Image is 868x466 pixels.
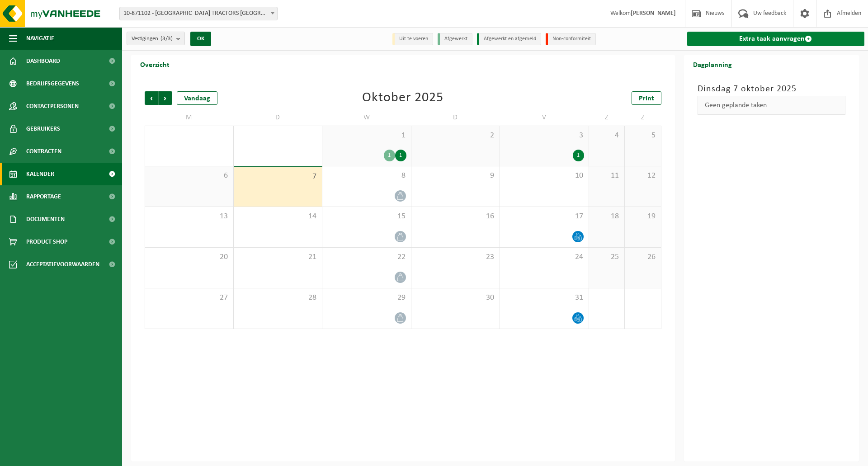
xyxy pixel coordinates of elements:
[505,171,584,181] span: 10
[238,252,318,262] span: 21
[26,95,79,118] span: Contactpersonen
[322,109,411,126] td: W
[684,55,741,73] h2: Dagplanning
[234,109,323,126] td: D
[505,212,584,221] span: 17
[26,163,54,185] span: Kalender
[150,212,229,221] span: 13
[26,140,61,163] span: Contracten
[26,185,61,208] span: Rapportage
[327,171,406,181] span: 8
[395,150,406,161] div: 1
[177,91,217,105] div: Vandaag
[132,32,173,46] span: Vestigingen
[131,55,179,73] h2: Overzicht
[26,72,79,95] span: Bedrijfsgegevens
[416,131,495,141] span: 2
[629,212,656,221] span: 19
[631,10,676,17] strong: [PERSON_NAME]
[505,293,584,303] span: 31
[392,33,433,45] li: Uit te voeren
[505,131,584,141] span: 3
[190,32,211,46] button: OK
[238,293,318,303] span: 28
[416,212,495,221] span: 16
[327,212,406,221] span: 15
[594,212,620,221] span: 18
[594,131,620,141] span: 4
[119,7,278,20] span: 10-871102 - TERBERG TRACTORS BELGIUM - DESTELDONK
[573,150,584,161] div: 1
[505,252,584,262] span: 24
[327,131,406,141] span: 1
[629,171,656,181] span: 12
[150,171,229,181] span: 6
[238,212,318,221] span: 14
[384,150,395,161] div: 1
[594,252,620,262] span: 25
[589,109,625,126] td: Z
[145,109,234,126] td: M
[362,91,443,105] div: Oktober 2025
[26,118,60,140] span: Gebruikers
[632,91,661,105] a: Print
[594,171,620,181] span: 11
[160,36,173,42] count: (3/3)
[698,96,846,115] div: Geen geplande taken
[26,50,60,72] span: Dashboard
[327,252,406,262] span: 22
[26,231,67,253] span: Product Shop
[159,91,172,105] span: Volgende
[698,82,846,96] h3: Dinsdag 7 oktober 2025
[639,95,654,102] span: Print
[26,208,65,231] span: Documenten
[145,91,158,105] span: Vorige
[438,33,472,45] li: Afgewerkt
[416,293,495,303] span: 30
[416,252,495,262] span: 23
[411,109,500,126] td: D
[127,32,185,45] button: Vestigingen(3/3)
[625,109,661,126] td: Z
[687,32,865,46] a: Extra taak aanvragen
[150,293,229,303] span: 27
[26,27,54,50] span: Navigatie
[26,253,99,276] span: Acceptatievoorwaarden
[629,252,656,262] span: 26
[546,33,596,45] li: Non-conformiteit
[238,172,318,182] span: 7
[477,33,541,45] li: Afgewerkt en afgemeld
[120,7,277,20] span: 10-871102 - TERBERG TRACTORS BELGIUM - DESTELDONK
[327,293,406,303] span: 29
[629,131,656,141] span: 5
[500,109,589,126] td: V
[150,252,229,262] span: 20
[416,171,495,181] span: 9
